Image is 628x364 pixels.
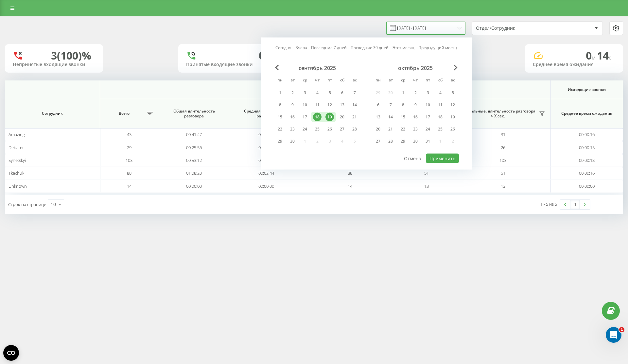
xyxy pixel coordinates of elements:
div: 10 [301,101,309,109]
abbr: суббота [337,76,347,86]
span: 103 [126,157,132,163]
div: пн 15 сент. 2025 г. [274,112,286,122]
div: 17 [424,113,432,121]
div: 24 [301,125,309,133]
div: 23 [288,125,297,133]
div: сб 18 окт. 2025 г. [434,112,446,122]
abbr: воскресенье [350,76,359,86]
div: вс 7 сент. 2025 г. [348,88,361,98]
div: 26 [448,125,457,133]
abbr: четверг [410,76,420,86]
span: Уникальные, длительность разговора > Х сек. [459,109,537,119]
td: 00:02:12 [230,128,303,141]
a: Предыдущий месяц [418,44,457,51]
div: 1 [399,89,407,97]
div: 30 [288,137,297,146]
abbr: понедельник [373,76,383,86]
span: м [592,54,597,61]
button: Open CMP widget [3,345,19,361]
td: 00:00:00 [230,180,303,192]
span: 14 [597,48,611,62]
td: 00:00:13 [551,154,623,167]
div: пн 13 окт. 2025 г. [372,112,384,122]
button: Отмена [400,154,425,163]
span: 88 [348,170,352,176]
div: пн 27 окт. 2025 г. [372,136,384,146]
div: 2 [288,89,297,97]
div: 1 [276,89,284,97]
span: 13 [501,183,505,189]
a: Сегодня [275,44,291,51]
div: вс 28 сент. 2025 г. [348,124,361,134]
div: 27 [338,125,346,133]
abbr: среда [300,76,310,86]
div: 22 [399,125,407,133]
div: пн 20 окт. 2025 г. [372,124,384,134]
div: вт 2 сент. 2025 г. [286,88,299,98]
span: 103 [499,157,506,163]
div: 12 [325,101,334,109]
div: сентябрь 2025 [274,65,361,71]
td: 00:03:15 [230,141,303,154]
td: 00:00:15 [551,141,623,154]
span: Unknown [9,183,27,189]
div: пн 8 сент. 2025 г. [274,100,286,110]
span: 31 [501,131,505,137]
div: вт 30 сент. 2025 г. [286,136,299,146]
div: пт 19 сент. 2025 г. [323,112,336,122]
div: 22 [276,125,284,133]
div: вт 7 окт. 2025 г. [384,100,397,110]
td: 00:00:52 [230,154,303,167]
div: 30 [411,137,420,146]
span: c [609,54,611,61]
div: 14 [350,101,359,109]
span: 51 [424,170,429,176]
div: 4 [313,89,322,97]
div: вс 5 окт. 2025 г. [446,88,459,98]
td: 00:41:47 [158,128,230,141]
div: вс 21 сент. 2025 г. [348,112,361,122]
div: вт 28 окт. 2025 г. [384,136,397,146]
div: 16 [288,113,297,121]
abbr: пятница [325,76,335,86]
div: ср 22 окт. 2025 г. [397,124,409,134]
td: 00:00:00 [551,180,623,192]
div: пт 3 окт. 2025 г. [422,88,434,98]
div: чт 18 сент. 2025 г. [311,112,323,122]
span: 14 [127,183,131,189]
span: Все звонки [126,87,525,92]
div: вс 12 окт. 2025 г. [446,100,459,110]
div: 8 [276,101,284,109]
span: Средняя длительность разговора [237,109,296,119]
div: 26 [325,125,334,133]
div: чт 25 сент. 2025 г. [311,124,323,134]
span: 29 [127,145,131,150]
div: пт 17 окт. 2025 г. [422,112,434,122]
a: Этот месяц [392,44,414,51]
div: октябрь 2025 [372,65,459,71]
span: 13 [424,183,429,189]
div: 19 [448,113,457,121]
div: 16 [411,113,420,121]
div: ср 29 окт. 2025 г. [397,136,409,146]
div: пт 5 сент. 2025 г. [323,88,336,98]
span: Debater [9,145,24,150]
div: 3 [301,89,309,97]
div: ср 1 окт. 2025 г. [397,88,409,98]
div: 27 [374,137,382,146]
a: Вчера [295,44,307,51]
a: 1 [570,200,580,209]
div: пн 1 сент. 2025 г. [274,88,286,98]
span: Next Month [454,65,458,71]
div: пт 26 сент. 2025 г. [323,124,336,134]
div: чт 30 окт. 2025 г. [409,136,422,146]
div: 29 [276,137,284,146]
abbr: вторник [386,76,395,86]
div: 11 [313,101,322,109]
div: сб 4 окт. 2025 г. [434,88,446,98]
div: Непринятые входящие звонки [13,62,95,67]
div: 0 [259,49,265,62]
div: сб 20 сент. 2025 г. [336,112,348,122]
div: 20 [338,113,346,121]
span: Сотрудник [13,111,92,116]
